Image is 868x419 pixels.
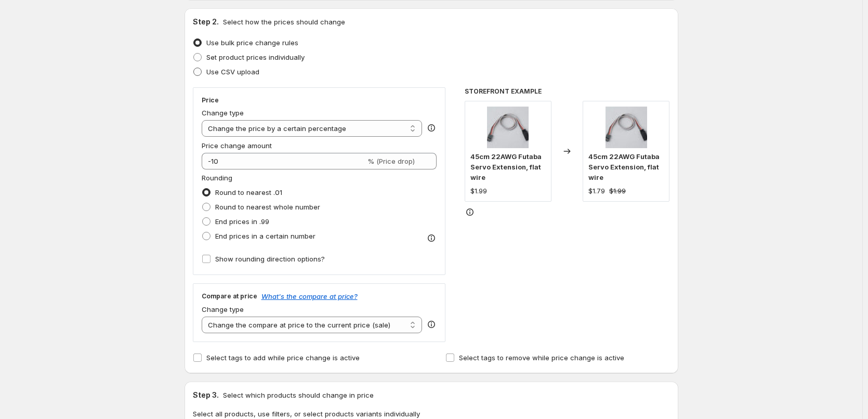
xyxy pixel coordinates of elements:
div: help [426,319,437,330]
div: $1.99 [470,186,487,196]
span: End prices in a certain number [215,232,315,240]
img: fuse-battery-45cm-22awg-futaba-servo-extension-flat-wire-28636080209997_80x.jpg [606,107,647,148]
span: Use bulk price change rules [206,38,298,47]
span: Round to nearest .01 [215,188,282,197]
span: Change type [202,109,244,117]
span: End prices in .99 [215,217,269,226]
span: Select tags to remove while price change is active [459,353,624,362]
span: Rounding [202,174,232,182]
span: Select all products, use filters, or select products variants individually [193,410,420,418]
span: Set product prices individually [206,53,305,61]
span: 45cm 22AWG Futaba Servo Extension, flat wire [470,152,542,181]
h2: Step 3. [193,390,219,400]
img: fuse-battery-45cm-22awg-futaba-servo-extension-flat-wire-28636080209997_80x.jpg [487,107,529,148]
span: 45cm 22AWG Futaba Servo Extension, flat wire [588,152,660,181]
button: What's the compare at price? [261,292,358,300]
span: Round to nearest whole number [215,203,320,211]
div: $1.79 [588,186,605,196]
span: Select tags to add while price change is active [206,353,360,362]
span: Show rounding direction options? [215,255,325,263]
h3: Compare at price [202,292,257,300]
input: -15 [202,153,366,169]
span: Price change amount [202,141,272,150]
strike: $1.99 [609,186,626,196]
h3: Price [202,96,219,104]
p: Select which products should change in price [223,390,374,400]
h2: Step 2. [193,17,219,27]
div: help [426,123,437,133]
p: Select how the prices should change [223,17,345,27]
span: % (Price drop) [367,157,415,165]
span: Change type [202,305,244,313]
h6: STOREFRONT EXAMPLE [465,87,670,96]
span: Use CSV upload [206,68,259,76]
